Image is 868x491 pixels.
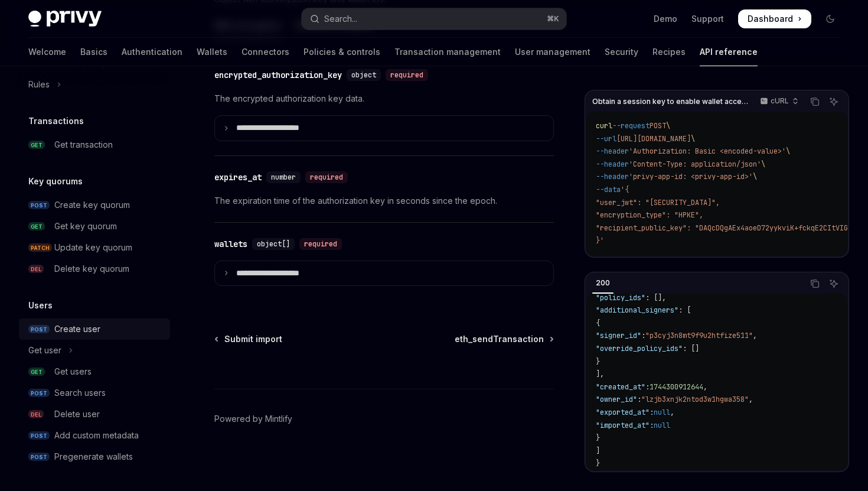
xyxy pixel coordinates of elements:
[596,134,616,144] span: --url
[592,97,749,106] span: Obtain a session key to enable wallet access.
[216,333,282,345] a: Submit import
[455,333,544,345] span: eth_sendTransaction
[19,258,170,279] a: DELDelete key quorum
[28,222,45,231] span: GET
[596,357,600,366] span: }
[28,201,50,210] span: POST
[19,404,170,425] a: DELDelete user
[54,219,117,233] div: Get key quorum
[28,114,84,128] h5: Transactions
[753,172,757,181] span: \
[650,408,654,417] span: :
[807,94,823,109] button: Copy the contents from the code block
[637,395,641,404] span: :
[749,395,753,404] span: ,
[214,413,292,425] a: Powered by Mintlify
[28,38,66,66] a: Welcome
[753,92,804,112] button: cURL
[299,238,342,250] div: required
[19,134,170,155] a: GETGet transaction
[122,38,182,66] a: Authentication
[629,147,786,156] span: 'Authorization: Basic <encoded-value>'
[596,185,621,194] span: --data
[596,459,600,468] span: }
[596,318,600,328] span: {
[596,236,604,245] span: }'
[821,9,840,28] button: Toggle dark mode
[28,389,50,398] span: POST
[28,11,102,27] img: dark logo
[28,368,45,376] span: GET
[224,333,282,345] span: Submit import
[214,171,262,183] div: expires_at
[596,382,645,392] span: "created_at"
[596,446,600,456] span: ]
[738,9,811,28] a: Dashboard
[700,38,758,66] a: API reference
[54,138,113,152] div: Get transaction
[54,198,130,212] div: Create key quorum
[455,333,553,345] a: eth_sendTransaction
[786,147,790,156] span: \
[28,265,44,274] span: DEL
[19,216,170,237] a: GETGet key quorum
[650,382,703,392] span: 1744300912644
[691,13,724,25] a: Support
[54,407,100,421] div: Delete user
[641,331,645,340] span: :
[596,172,629,181] span: --header
[596,147,629,156] span: --header
[596,305,678,315] span: "additional_signers"
[80,38,107,66] a: Basics
[28,410,44,419] span: DEL
[214,238,247,250] div: wallets
[654,408,670,417] span: null
[19,361,170,382] a: GETGet users
[515,38,590,66] a: User management
[596,331,641,340] span: "signer_id"
[302,8,566,30] button: Open search
[596,293,645,303] span: "policy_ids"
[19,237,170,258] a: PATCHUpdate key quorum
[748,13,793,25] span: Dashboard
[596,198,720,207] span: "user_jwt": "[SECURITY_DATA]",
[654,421,670,430] span: null
[54,386,106,400] div: Search users
[54,365,92,379] div: Get users
[28,453,50,461] span: POST
[807,276,823,291] button: Copy the contents from the code block
[596,433,600,443] span: }
[761,160,765,169] span: \
[257,239,290,249] span: object[]
[242,38,289,66] a: Connectors
[197,38,227,66] a: Wallets
[19,194,170,216] a: POSTCreate key quorum
[666,121,670,131] span: \
[28,141,45,149] span: GET
[691,134,695,144] span: \
[645,382,650,392] span: :
[214,194,554,208] p: The expiration time of the authorization key in seconds since the epoch.
[616,134,691,144] span: [URL][DOMAIN_NAME]
[28,325,50,334] span: POST
[703,382,707,392] span: ,
[650,421,654,430] span: :
[645,293,666,303] span: : [],
[54,322,100,336] div: Create user
[753,331,757,340] span: ,
[683,344,699,353] span: : []
[324,12,357,26] div: Search...
[214,69,342,81] div: encrypted_authorization_key
[652,38,686,66] a: Recipes
[28,343,61,357] div: Get user
[596,210,703,220] span: "encryption_type": "HPKE",
[28,298,53,313] h5: Users
[394,38,501,66] a: Transaction management
[54,450,133,464] div: Pregenerate wallets
[596,160,629,169] span: --header
[54,240,132,255] div: Update key quorum
[654,13,677,25] a: Demo
[645,331,753,340] span: "p3cyj3n8mt9f9u2htfize511"
[304,38,380,66] a: Policies & controls
[670,408,674,417] span: ,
